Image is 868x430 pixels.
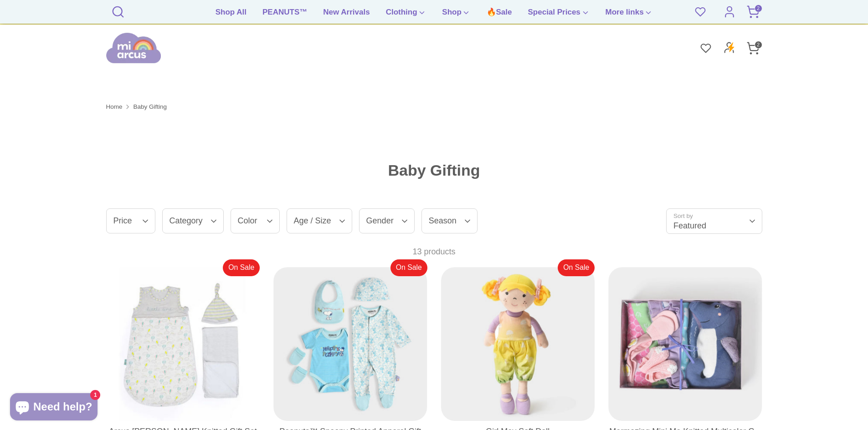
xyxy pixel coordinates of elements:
a: Clothing [379,6,433,24]
span: 2 [755,5,762,12]
a: 🔥Sale [480,6,519,24]
img: miarcus-logo [106,31,161,65]
summary: Age / Size [287,208,352,233]
a: Beeby Knitted Gift Set - Arcus Gift Set 1 [106,267,260,421]
nav: Breadcrumbs [106,95,762,119]
a: More links [599,6,660,24]
a: Special Prices [521,6,596,24]
a: New Arrivals [316,6,376,24]
summary: Color [231,208,280,233]
h1: Baby Gifting [252,160,616,182]
a: Shop [435,6,477,24]
a: Baby Gifting [134,102,167,112]
span: On Sale [558,259,595,276]
summary: Gender [359,208,415,233]
summary: Price [106,208,155,233]
a: Search [109,5,127,14]
a: Shop All [209,6,253,24]
span: On Sale [223,259,260,276]
inbox-online-store-chat: Shopify online store chat [7,393,100,423]
span: 2 [755,41,762,49]
a: Peanuts™ Snoopy Printed Apparel Gift Set Pack of 5 Gift Set 1 [273,267,427,421]
a: PEANUTS™ [256,6,314,24]
p: 13 products [106,245,762,258]
a: Girl May Soft Doll Soft Toys 1 [441,267,595,421]
summary: Sort by Featured [666,208,762,233]
summary: Category [162,208,224,233]
a: 2 [744,39,762,57]
span: On Sale [390,259,427,276]
summary: Season [421,208,478,233]
a: Home [106,102,123,112]
a: Account [720,3,739,21]
a: 2 [744,3,762,21]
